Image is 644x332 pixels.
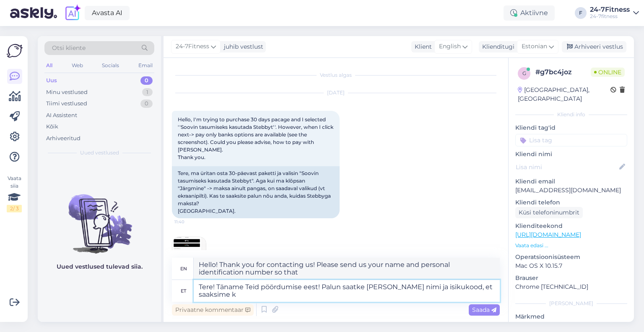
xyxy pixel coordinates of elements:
div: 2 / 3 [7,205,22,212]
div: 0 [140,99,153,108]
span: Hello, I'm trying to purchase 30 days pacage and I selected ''Soovin tasumiseks kasutada Stebbyt'... [178,116,335,160]
div: et [181,284,186,298]
img: No chats [38,179,161,255]
textarea: Hello! Thank you for contacting us! Please send us your name and personal identification number s... [194,258,500,280]
img: Askly Logo [7,43,23,59]
p: Operatsioonisüsteem [515,253,627,261]
a: Avasta AI [85,6,130,20]
p: Brauser [515,274,627,282]
div: 1 [142,88,153,97]
textarea: Tere! Täname Teid pöördumise eest! Palun saatke [PERSON_NAME] nimi ja isikukood, et saaksime k [194,280,500,302]
div: AI Assistent [46,111,77,120]
div: Klienditugi [479,42,514,51]
div: [GEOGRAPHIC_DATA], [GEOGRAPHIC_DATA] [518,86,610,103]
div: [PERSON_NAME] [515,300,627,307]
div: Email [137,60,154,71]
p: Kliendi email [515,177,627,186]
span: Estonian [522,42,547,51]
div: Vestlus algas [172,71,500,79]
div: Web [70,60,85,71]
p: Kliendi telefon [515,198,627,207]
p: Uued vestlused tulevad siia. [57,262,143,271]
img: Attachment [172,237,206,271]
div: [DATE] [172,89,500,97]
img: explore-ai [64,4,81,22]
a: [URL][DOMAIN_NAME] [515,231,581,238]
div: Klient [411,42,432,51]
div: Vaata siia [7,175,22,212]
div: Arhiveeri vestlus [562,41,626,52]
div: Minu vestlused [46,88,88,97]
div: All [44,60,54,71]
input: Lisa nimi [516,162,618,172]
div: F [575,7,587,19]
div: Arhiveeritud [46,134,80,143]
div: Tere, ma üritan osta 30-päevast paketti ja valisin "Soovin tasumiseks kasutada Stebbyt". Aga kui ... [172,166,340,218]
span: Online [591,68,625,77]
span: g [522,70,526,76]
div: Privaatne kommentaar [172,304,254,316]
div: Kõik [46,123,58,131]
input: Lisa tag [515,134,627,146]
span: Uued vestlused [80,149,119,157]
div: juhib vestlust [221,42,263,51]
span: 11:40 [174,219,206,225]
span: Otsi kliente [52,44,86,52]
p: Vaata edasi ... [515,242,627,249]
p: Mac OS X 10.15.7 [515,261,627,270]
p: [EMAIL_ADDRESS][DOMAIN_NAME] [515,186,627,195]
div: # g7bc4joz [535,67,591,77]
span: 24-7Fitness [176,42,209,51]
p: Klienditeekond [515,222,627,230]
p: Kliendi tag'id [515,123,627,132]
div: Aktiivne [504,5,555,21]
div: 24-7fitness [590,13,630,20]
p: Kliendi nimi [515,150,627,159]
div: Kliendi info [515,111,627,118]
div: Küsi telefoninumbrit [515,207,583,218]
div: Socials [100,60,121,71]
a: 24-7Fitness24-7fitness [590,6,639,20]
div: Tiimi vestlused [46,99,87,108]
div: 24-7Fitness [590,6,630,13]
div: Uus [46,76,57,85]
span: English [439,42,461,51]
div: 0 [140,76,153,85]
p: Chrome [TECHNICAL_ID] [515,282,627,291]
div: en [180,261,187,276]
span: Saada [472,306,496,314]
p: Märkmed [515,312,627,321]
